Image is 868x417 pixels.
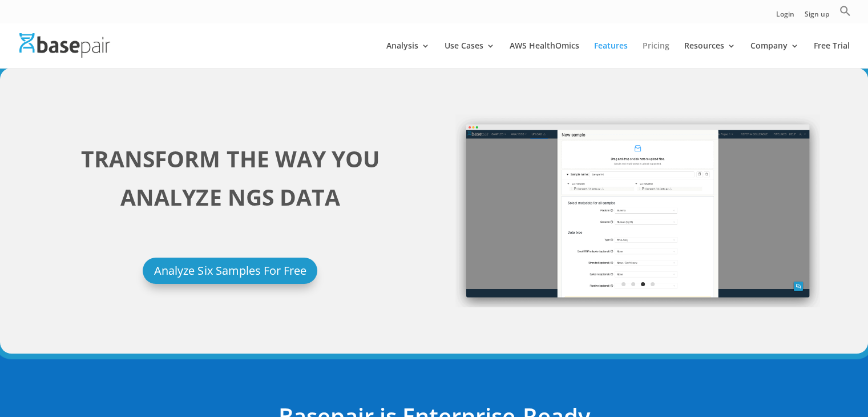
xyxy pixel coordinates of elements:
a: 1 [621,282,625,286]
strong: ANALYZE NGS DATA [120,182,340,212]
iframe: Drift Widget Chat Controller [649,335,854,403]
a: Analysis [386,42,430,69]
a: Use Cases [445,42,495,69]
a: Company [750,42,799,69]
img: Basepair [19,33,110,58]
a: 4 [651,282,655,286]
a: Search Icon Link [839,5,851,23]
a: 2 [631,282,635,286]
a: Free Trial [814,42,850,69]
a: Features [594,42,628,69]
a: Sign up [805,11,829,23]
a: 3 [641,282,645,286]
a: Resources [684,42,736,69]
a: Login [776,11,794,23]
img: screely-1570826554327.png [455,114,821,307]
a: AWS HealthOmics [510,42,579,69]
a: Pricing [643,42,669,69]
strong: TRANSFORM THE WAY YOU [81,143,379,174]
svg: Search [839,5,851,17]
a: Analyze Six Samples For Free [143,258,317,284]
